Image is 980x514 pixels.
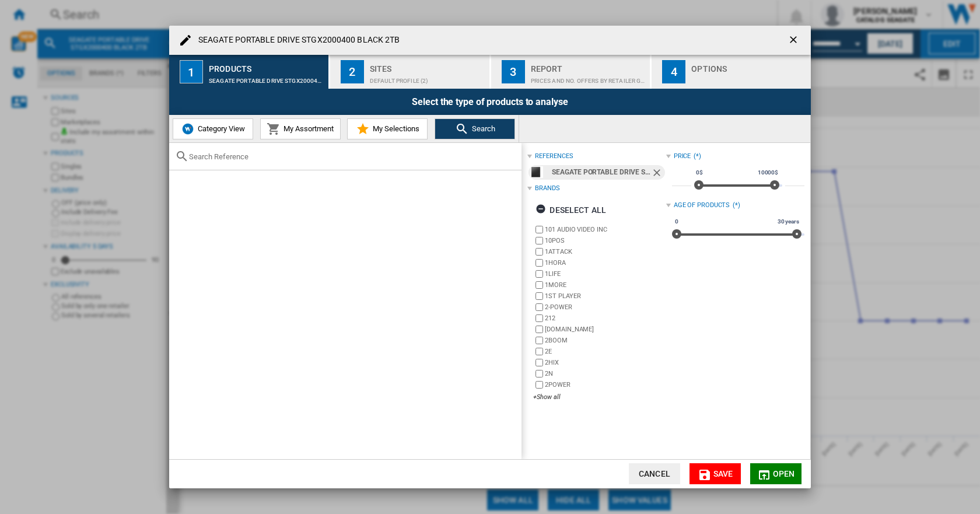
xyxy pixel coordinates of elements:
[545,380,666,389] label: 2POWER
[535,226,543,233] input: brand.name
[776,217,801,226] span: 30 years
[532,200,610,221] button: Deselect all
[545,303,666,312] label: 2-POWER
[531,72,646,84] div: Prices and No. offers by retailer graph
[370,124,419,133] span: My Selections
[662,60,685,83] div: 4
[545,225,666,234] label: 101 AUDIO VIDEO INC
[535,370,543,377] input: brand.name
[651,167,665,181] ng-md-icon: Remove
[370,60,485,72] div: Sites
[674,152,691,161] div: Price
[491,55,652,89] button: 3 Report Prices and No. offers by retailer graph
[330,55,491,89] button: 2 Sites Default profile (2)
[535,359,543,366] input: brand.name
[192,34,400,46] h4: SEAGATE PORTABLE DRIVE STGX2000400 BLACK 2TB
[545,314,666,323] label: 212
[673,217,680,226] span: 0
[545,236,666,245] label: 10POS
[189,152,516,161] input: Search Reference
[535,248,543,256] input: brand.name
[545,281,666,289] label: 1MORE
[535,337,543,344] input: brand.name
[181,122,195,136] img: wiser-icon-blue.png
[535,152,573,161] div: references
[545,369,666,378] label: 2N
[629,463,680,484] button: Cancel
[169,89,811,115] div: Select the type of products to analyse
[545,258,666,267] label: 1HORA
[435,118,515,139] button: Search
[787,34,801,48] ng-md-icon: getI18NText('BUTTONS.CLOSE_DIALOG')
[713,469,733,478] span: Save
[169,55,330,89] button: 1 Products SEAGATE PORTABLE DRIVE STGX2000400 BLACK 2TB
[535,314,543,322] input: brand.name
[533,393,666,401] div: +Show all
[535,184,559,193] div: Brands
[531,166,543,178] img: 51WR+2ePklL._AC_SY300_SX300_.jpg
[545,347,666,356] label: 2E
[260,118,341,139] button: My Assortment
[195,124,245,133] span: Category View
[535,326,543,333] input: brand.name
[535,303,543,311] input: brand.name
[535,200,606,221] div: Deselect all
[652,55,811,89] button: 4 Options
[370,72,485,84] div: Default profile (2)
[209,72,324,84] div: SEAGATE PORTABLE DRIVE STGX2000400 BLACK 2TB
[535,270,543,278] input: brand.name
[180,60,203,83] div: 1
[756,168,780,177] span: 10000$
[209,60,324,72] div: Products
[773,469,795,478] span: Open
[469,124,495,133] span: Search
[535,292,543,300] input: brand.name
[535,348,543,355] input: brand.name
[674,201,730,210] div: Age of products
[502,60,525,83] div: 3
[552,165,650,180] div: SEAGATE PORTABLE DRIVE STGX2000400 BLACK 2TB
[545,292,666,300] label: 1ST PLAYER
[341,60,364,83] div: 2
[535,281,543,289] input: brand.name
[535,259,543,267] input: brand.name
[535,381,543,389] input: brand.name
[173,118,253,139] button: Category View
[750,463,801,484] button: Open
[545,247,666,256] label: 1ATTACK
[347,118,428,139] button: My Selections
[689,463,741,484] button: Save
[545,270,666,278] label: 1LIFE
[545,358,666,367] label: 2HIX
[694,168,705,177] span: 0$
[691,60,806,72] div: Options
[545,325,666,334] label: [DOMAIN_NAME]
[545,336,666,345] label: 2BOOM
[531,60,646,72] div: Report
[535,237,543,244] input: brand.name
[281,124,334,133] span: My Assortment
[783,29,806,52] button: getI18NText('BUTTONS.CLOSE_DIALOG')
